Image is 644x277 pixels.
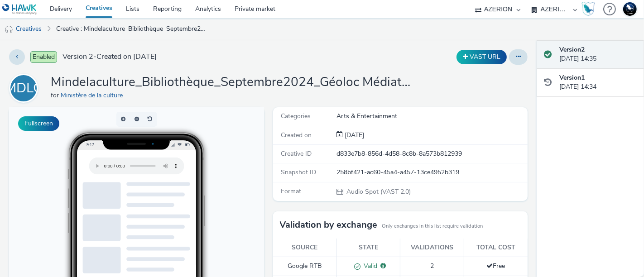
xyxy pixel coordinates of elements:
span: Valid [360,262,377,270]
div: MDLC [5,76,42,101]
img: audio [5,25,14,34]
div: [DATE] 14:34 [559,73,637,92]
div: [DATE] 14:35 [559,45,637,64]
span: Creative ID [281,149,312,158]
div: Creation 09 September 2024, 14:34 [343,131,364,140]
th: Source [273,239,337,257]
span: Created on [281,131,312,139]
li: Smartphone [179,187,244,198]
strong: Version 2 [559,45,585,54]
th: Validations [400,239,464,257]
li: Desktop [179,198,244,209]
div: 258bf421-ac60-45a4-a457-13ce4952b319 [336,168,527,177]
span: Categories [281,112,311,120]
a: Hawk Academy [582,2,599,16]
span: Format [281,187,302,196]
button: VAST URL [457,50,507,64]
span: Audio Spot (VAST 2.0) [346,187,411,196]
span: 9:17 [77,35,85,40]
td: Google RTB [273,257,337,276]
span: Desktop [192,201,212,206]
th: State [336,239,400,257]
span: for [51,91,61,100]
th: Total cost [464,239,528,257]
a: MDLC [9,84,42,92]
button: Fullscreen [18,116,59,131]
span: Version 2 - Created on [DATE] [62,52,157,62]
span: Smartphone [192,190,221,196]
img: Hawk Academy [582,2,595,16]
strong: Version 1 [559,73,585,82]
span: [DATE] [343,131,364,139]
span: QR Code [192,212,213,217]
a: Ministère de la culture [61,91,126,100]
span: Enabled [30,51,57,63]
span: Snapshot ID [281,168,317,177]
img: undefined Logo [2,4,37,15]
h1: Mindelaculture_Bibliothèque_Septembre2024_Géoloc Médiathèques [51,74,413,91]
div: Duplicate the creative as a VAST URL [454,50,509,64]
img: Support Hawk [623,2,637,16]
div: Arts & Entertainment [336,112,527,121]
a: Creative : Mindelaculture_Bibliothèque_Septembre2024_Géoloc Médiathèques [52,18,213,40]
div: d833e7b8-856d-4d58-8c8b-8a573b812939 [336,149,527,158]
h3: Validation by exchange [280,218,378,232]
span: 2 [430,262,434,270]
small: Only exchanges in this list require validation [382,223,483,230]
span: Free [486,262,505,270]
li: QR Code [179,209,244,220]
